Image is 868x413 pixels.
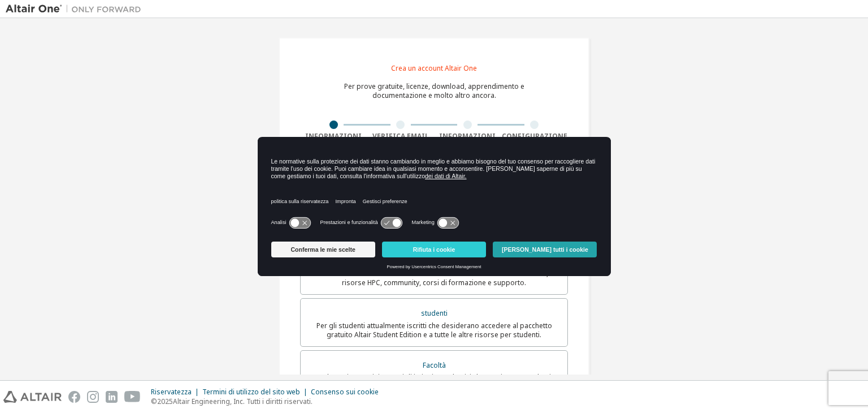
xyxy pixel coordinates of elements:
font: Per prove gratuite, licenze, download, apprendimento e [344,81,524,91]
font: Facoltà [423,360,446,370]
img: linkedin.svg [106,391,118,403]
font: Configurazione di sicurezza [502,131,567,150]
font: Crea un account Altair One [391,63,477,73]
img: instagram.svg [87,391,99,403]
font: Altair Engineering, Inc. Tutti i diritti riservati. [173,397,313,406]
font: Riservatezza [151,387,192,397]
font: Consenso sui cookie [311,387,379,397]
font: Per docenti e amministratori di istituti accademici che gestiscono studenti e accedono al softwar... [312,372,557,391]
font: © [151,397,157,406]
img: youtube.svg [124,391,141,403]
font: Verifica email [372,131,429,141]
img: facebook.svg [68,391,80,403]
font: 2025 [157,397,173,406]
img: Altair Uno [6,3,147,15]
img: altair_logo.svg [3,391,62,403]
font: studenti [421,308,448,318]
font: Informazioni sull'account [439,131,496,150]
font: documentazione e molto altro ancora. [372,91,496,100]
font: Per i clienti esistenti che desiderano accedere a download di software, risorse HPC, community, c... [320,269,548,287]
font: Informazioni personali [305,131,362,150]
font: Per gli studenti attualmente iscritti che desiderano accedere al pacchetto gratuito Altair Studen... [316,321,552,339]
font: Termini di utilizzo del sito web [202,387,300,397]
